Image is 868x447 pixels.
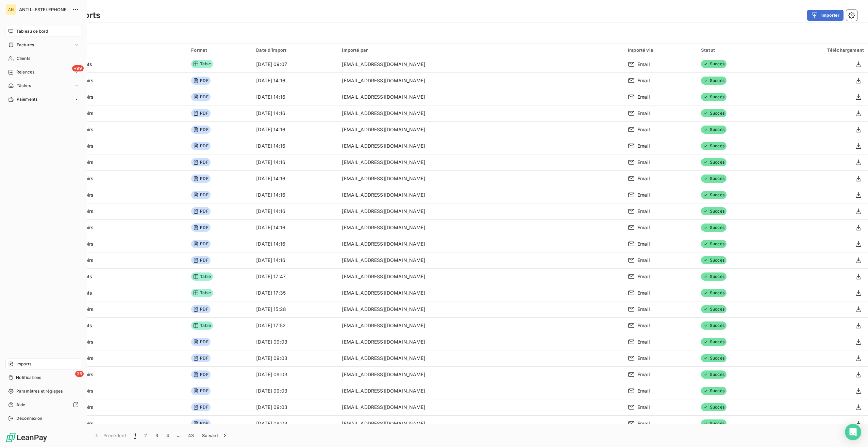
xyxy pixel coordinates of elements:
span: PDF [191,207,210,215]
span: 35 [75,371,84,377]
td: [DATE] 09:03 [252,415,338,432]
button: Précédent [89,428,130,443]
td: [DATE] 14:16 [252,72,338,89]
button: 3 [151,428,162,443]
td: [EMAIL_ADDRESS][DOMAIN_NAME] [338,187,624,203]
span: Email [637,257,650,264]
span: Succès [701,126,727,134]
span: PDF [191,387,210,395]
td: [EMAIL_ADDRESS][DOMAIN_NAME] [338,383,624,399]
span: Email [637,404,650,411]
span: Succès [701,77,727,85]
td: [EMAIL_ADDRESS][DOMAIN_NAME] [338,154,624,170]
span: Tableau de bord [16,28,48,34]
td: [DATE] 09:03 [252,334,338,350]
span: ANTILLESTELEPHONE [19,7,68,12]
div: Date d’import [256,47,334,53]
td: [EMAIL_ADDRESS][DOMAIN_NAME] [338,252,624,268]
span: Table [191,321,213,330]
span: … [173,430,184,441]
span: Succès [701,240,727,248]
span: PDF [191,93,210,101]
span: PDF [191,305,210,313]
td: [DATE] 09:03 [252,366,338,383]
span: Succès [701,93,727,101]
td: [EMAIL_ADDRESS][DOMAIN_NAME] [338,317,624,334]
span: PDF [191,240,210,248]
td: [DATE] 09:03 [252,350,338,366]
span: Email [637,241,650,247]
span: Email [637,126,650,133]
td: [EMAIL_ADDRESS][DOMAIN_NAME] [338,72,624,89]
span: PDF [191,403,210,411]
span: Email [637,289,650,296]
span: Succès [701,354,727,362]
button: 43 [184,428,198,443]
div: Téléchargement [774,47,864,53]
span: Email [637,77,650,84]
span: Succès [701,321,727,330]
td: [DATE] 09:03 [252,383,338,399]
button: 2 [140,428,151,443]
td: [DATE] 09:07 [252,56,338,72]
button: Suivant [198,428,232,443]
span: PDF [191,126,210,134]
a: Aide [5,399,81,410]
span: PDF [191,142,210,150]
td: [DATE] 14:16 [252,203,338,219]
td: [EMAIL_ADDRESS][DOMAIN_NAME] [338,285,624,301]
span: Email [637,175,650,182]
span: Notifications [16,375,41,381]
td: [EMAIL_ADDRESS][DOMAIN_NAME] [338,350,624,366]
span: Succès [701,60,727,68]
td: [EMAIL_ADDRESS][DOMAIN_NAME] [338,203,624,219]
button: 4 [162,428,173,443]
span: Aide [16,402,26,408]
span: PDF [191,77,210,85]
div: Open Intercom Messenger [845,424,861,440]
span: Email [637,224,650,231]
span: Email [637,61,650,68]
span: Email [637,159,650,166]
span: PDF [191,370,210,379]
img: Logo LeanPay [5,432,48,443]
span: Succès [701,207,727,215]
span: 1 [134,432,136,439]
div: Statut [701,47,766,53]
td: [EMAIL_ADDRESS][DOMAIN_NAME] [338,170,624,187]
td: [DATE] 14:16 [252,219,338,236]
span: PDF [191,354,210,362]
span: PDF [191,256,210,264]
div: Import [33,47,183,53]
td: [DATE] 14:16 [252,89,338,105]
td: [EMAIL_ADDRESS][DOMAIN_NAME] [338,121,624,138]
td: [EMAIL_ADDRESS][DOMAIN_NAME] [338,334,624,350]
td: [EMAIL_ADDRESS][DOMAIN_NAME] [338,268,624,285]
span: PDF [191,158,210,166]
td: [DATE] 14:16 [252,138,338,154]
td: [EMAIL_ADDRESS][DOMAIN_NAME] [338,415,624,432]
span: PDF [191,109,210,117]
div: Importé via [628,47,693,53]
span: Succès [701,289,727,297]
td: [DATE] 09:03 [252,399,338,415]
td: [EMAIL_ADDRESS][DOMAIN_NAME] [338,219,624,236]
td: [DATE] 17:35 [252,285,338,301]
td: [DATE] 14:16 [252,121,338,138]
span: Déconnexion [16,415,43,421]
td: [DATE] 17:47 [252,268,338,285]
span: Imports [16,361,31,367]
span: Email [637,208,650,215]
span: Succès [701,403,727,411]
div: AN [5,4,16,15]
td: [EMAIL_ADDRESS][DOMAIN_NAME] [338,89,624,105]
span: Succès [701,109,727,117]
span: Email [637,110,650,117]
span: Email [637,143,650,149]
span: PDF [191,191,210,199]
span: Table [191,60,213,68]
td: [EMAIL_ADDRESS][DOMAIN_NAME] [338,301,624,317]
td: [DATE] 14:16 [252,236,338,252]
span: Succès [701,272,727,281]
span: Relances [16,69,34,75]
